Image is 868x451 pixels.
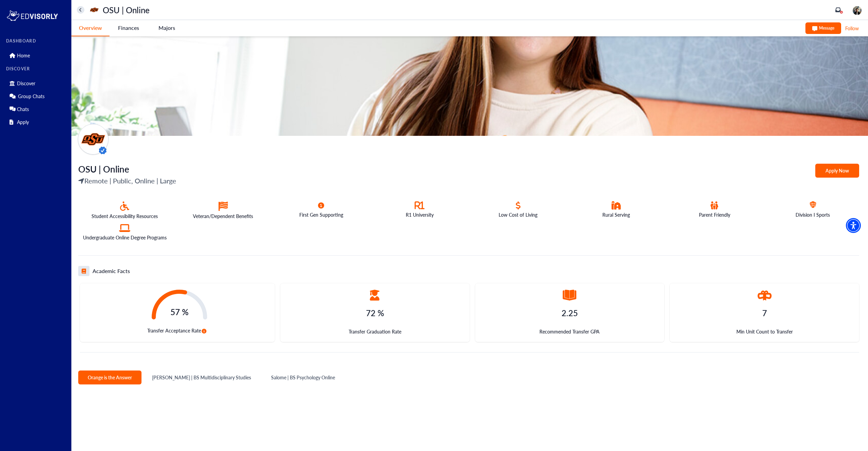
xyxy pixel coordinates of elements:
[78,163,129,175] span: OSU | Online
[6,9,59,22] img: logo
[845,24,859,33] button: Follow
[699,212,730,217] p: Parent Friendly
[18,93,45,99] p: Group Chats
[193,214,253,219] p: Veteran/Dependent Benefits
[6,104,67,114] div: Chats
[835,7,841,13] a: 4
[6,67,67,71] label: DISCOVER
[77,6,84,14] button: home
[406,212,434,217] p: R1 University
[805,22,841,34] button: Message
[736,328,793,335] span: Min Unit Count to Transfer
[152,306,207,318] span: 57 %
[6,116,67,127] div: Apply
[562,308,578,318] h4: 2.25
[6,50,67,61] div: Home
[349,328,401,335] span: Transfer Graduation Rate
[103,6,150,14] p: OSU | Online
[91,214,158,219] p: Student Accessibility Resources
[83,235,167,240] p: Undergraduate Online Degree Programs
[539,328,600,335] span: Recommended Transfer GPA
[796,212,830,217] p: Division I Sports
[201,327,207,336] button: circle-info
[366,308,384,318] h4: 72 %
[89,4,100,15] img: universityName
[110,20,148,36] button: Finances
[17,80,35,86] p: Discover
[17,106,29,112] p: Chats
[853,6,862,15] img: image
[846,218,861,233] div: Accessibility Menu
[841,11,842,14] span: 4
[143,371,261,384] button: [PERSON_NAME] | BS Multidisciplinary Studies
[78,176,176,186] p: Remote | Public, Online | Large
[78,124,108,155] img: universityName
[499,212,537,217] p: Low Cost of Living
[78,371,141,384] button: Orange is the Answer
[6,78,67,89] div: Discover
[17,53,30,58] p: Home
[6,39,67,43] label: DASHBOARD
[93,267,130,275] h5: Academic Facts
[815,164,859,178] button: Apply Now
[602,212,630,217] p: Rural Serving
[17,119,29,125] p: Apply
[71,20,110,36] button: Overview
[299,212,343,217] p: First Gen Supporting
[148,20,186,36] button: Majors
[147,327,201,334] span: Transfer Acceptance Rate
[262,371,345,384] button: Salome | BS Psychology Online
[6,91,67,102] div: Group Chats
[71,36,868,136] img: a woman wearing glasses
[762,308,767,318] h4: 7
